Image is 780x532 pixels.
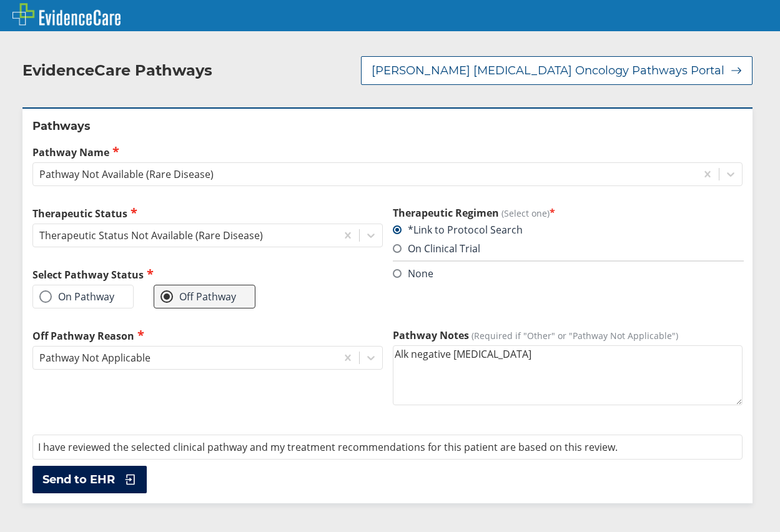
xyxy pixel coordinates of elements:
label: Off Pathway Reason [32,328,383,343]
label: *Link to Protocol Search [393,223,523,237]
button: [PERSON_NAME] [MEDICAL_DATA] Oncology Pathways Portal [361,56,753,85]
label: Pathway Notes [393,328,743,342]
label: Therapeutic Status [32,206,383,220]
label: On Pathway [39,290,114,303]
label: Off Pathway [160,290,236,303]
label: On Clinical Trial [393,242,480,255]
h2: Select Pathway Status [32,267,383,282]
span: I have reviewed the selected clinical pathway and my treatment recommendations for this patient a... [38,440,618,454]
span: Send to EHR [42,472,115,487]
span: (Select one) [501,207,550,219]
span: [PERSON_NAME] [MEDICAL_DATA] Oncology Pathways Portal [372,63,724,78]
div: Pathway Not Applicable [39,351,151,365]
h3: Therapeutic Regimen [393,206,743,220]
h2: Pathways [32,119,743,134]
h2: EvidenceCare Pathways [22,61,212,80]
span: (Required if "Other" or "Pathway Not Applicable") [471,330,678,342]
label: Pathway Name [32,145,743,159]
label: None [393,267,433,280]
img: EvidenceCare [12,3,121,26]
div: Pathway Not Available (Rare Disease) [39,167,214,181]
div: Therapeutic Status Not Available (Rare Disease) [39,229,263,242]
textarea: Alk negative [MEDICAL_DATA] [393,345,743,405]
button: Send to EHR [32,466,147,493]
